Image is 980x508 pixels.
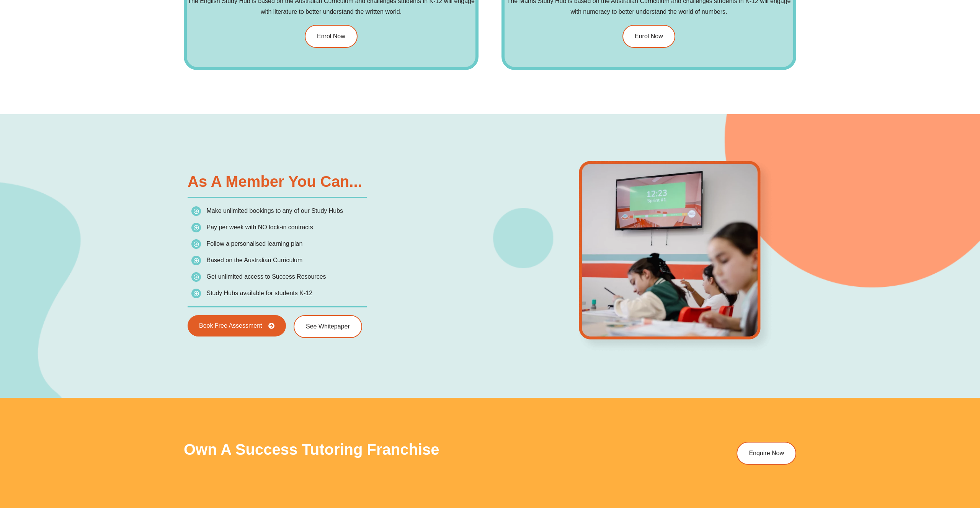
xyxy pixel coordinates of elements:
[199,323,262,329] span: Book Free Assessment
[749,450,784,456] span: Enquire Now
[622,25,675,48] a: Enrol Now
[294,315,362,338] a: See Whitepaper
[191,256,201,265] img: icon-list.png
[206,273,326,280] span: Get unlimited access to Success Resources
[191,289,201,298] img: icon-list.png
[206,290,312,296] span: Study Hubs available for students K-12
[188,315,286,336] a: Book Free Assessment
[306,323,350,330] span: See Whitepaper
[191,239,201,249] img: icon-list.png
[206,257,302,263] span: Based on the Australian Curriculum
[305,25,358,48] a: Enrol Now
[184,442,668,457] h2: Own a Success Tutoring Franchise
[849,421,980,508] iframe: Chat Widget
[191,223,201,232] img: icon-list.png
[191,206,201,216] img: icon-list.png
[317,33,345,39] span: Enrol Now
[635,33,663,39] span: Enrol Now
[206,224,313,230] span: Pay per week with NO lock-in contracts
[206,207,343,214] span: Make unlimited bookings to any of our Study Hubs
[737,442,796,465] a: Enquire Now
[191,272,201,282] img: icon-list.png
[206,240,302,247] span: Follow a personalised learning plan
[188,174,486,189] h2: As a Member You Can...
